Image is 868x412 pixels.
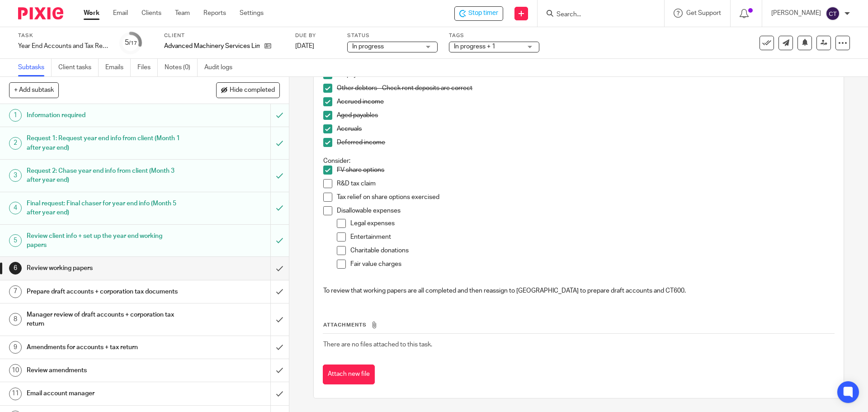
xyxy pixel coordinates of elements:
[323,341,432,348] span: There are no files attached to this task.
[27,387,183,400] h1: Email account manager
[9,313,22,326] div: 8
[449,32,539,39] label: Tags
[686,10,721,16] span: Get Support
[337,124,834,133] p: Accruals
[9,262,22,275] div: 6
[129,41,137,46] small: /17
[323,286,834,295] p: To review that working papers are all completed and then reassign to [GEOGRAPHIC_DATA] to prepare...
[347,32,438,39] label: Status
[337,138,834,147] p: Deferred income
[240,9,264,18] a: Settings
[18,42,108,51] div: Year End Accounts and Tax Return
[454,43,495,50] span: In progress + 1
[454,6,503,21] div: Advanced Machinery Services Limited - Year End Accounts and Tax Return
[295,43,314,49] span: [DATE]
[337,97,834,106] p: Accrued income
[9,341,22,354] div: 9
[9,285,22,298] div: 7
[9,169,22,182] div: 3
[323,365,375,385] button: Attach new file
[203,9,226,18] a: Reports
[9,109,22,122] div: 1
[337,84,834,93] p: Other debtors - Check rent deposits are correct
[337,166,834,175] p: FV share options
[204,59,239,76] a: Audit logs
[9,82,59,98] button: + Add subtask
[27,308,183,331] h1: Manager review of draft accounts + corporation tax return
[27,164,183,187] h1: Request 2: Chase year end info from client (Month 3 after year end)
[27,364,183,377] h1: Review amendments
[175,9,190,18] a: Team
[337,193,834,202] p: Tax relief on share options exercised
[58,59,99,76] a: Client tasks
[9,202,22,214] div: 4
[337,179,834,188] p: R&D tax claim
[337,206,834,215] p: Disallowable expenses
[337,111,834,120] p: Aged payables
[352,43,384,50] span: In progress
[9,364,22,377] div: 10
[27,285,183,298] h1: Prepare draft accounts + corporation tax documents
[137,59,158,76] a: Files
[105,59,131,76] a: Emails
[468,9,498,18] span: Stop timer
[165,59,198,76] a: Notes (0)
[27,229,183,252] h1: Review client info + set up the year end working papers
[771,9,821,18] p: [PERSON_NAME]
[350,232,834,242] p: Entertainment
[113,9,128,18] a: Email
[27,341,183,354] h1: Amendments for accounts + tax return
[18,59,52,76] a: Subtasks
[216,82,280,98] button: Hide completed
[142,9,161,18] a: Clients
[84,9,99,18] a: Work
[27,197,183,220] h1: Final request: Final chaser for year end info (Month 5 after year end)
[556,11,637,19] input: Search
[164,42,260,51] p: Advanced Machinery Services Limited
[295,32,336,39] label: Due by
[27,109,183,122] h1: Information required
[9,234,22,247] div: 5
[9,388,22,400] div: 11
[27,132,183,155] h1: Request 1: Request year end info from client (Month 1 after year end)
[323,156,834,166] p: Consider:
[27,261,183,275] h1: Review working papers
[230,87,275,94] span: Hide completed
[350,246,834,255] p: Charitable donations
[9,137,22,150] div: 2
[323,322,367,327] span: Attachments
[164,32,284,39] label: Client
[826,6,840,21] img: svg%3E
[18,32,108,39] label: Task
[125,38,137,48] div: 5
[350,260,834,269] p: Fair value charges
[350,219,834,228] p: Legal expenses
[18,7,63,19] img: Pixie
